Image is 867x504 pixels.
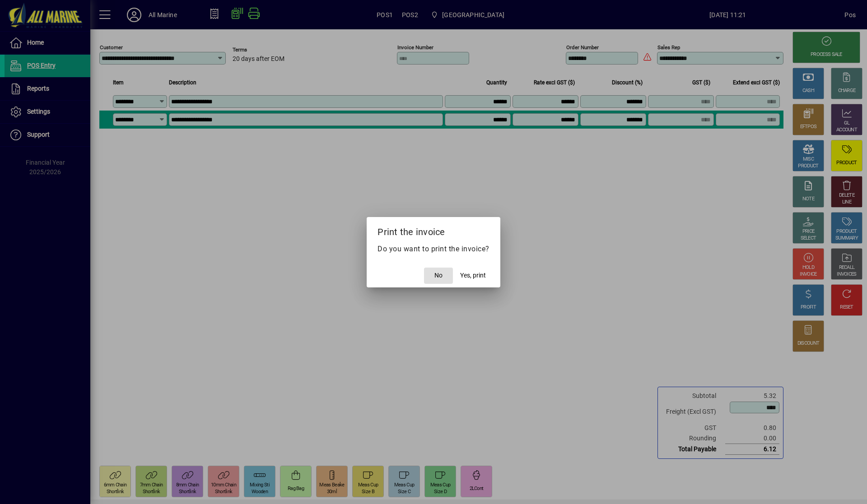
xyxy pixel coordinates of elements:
[367,217,500,243] h2: Print the invoice
[460,271,486,280] span: Yes, print
[434,271,443,280] span: No
[424,268,453,284] button: No
[457,268,489,284] button: Yes, print
[378,244,489,254] p: Do you want to print the invoice?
